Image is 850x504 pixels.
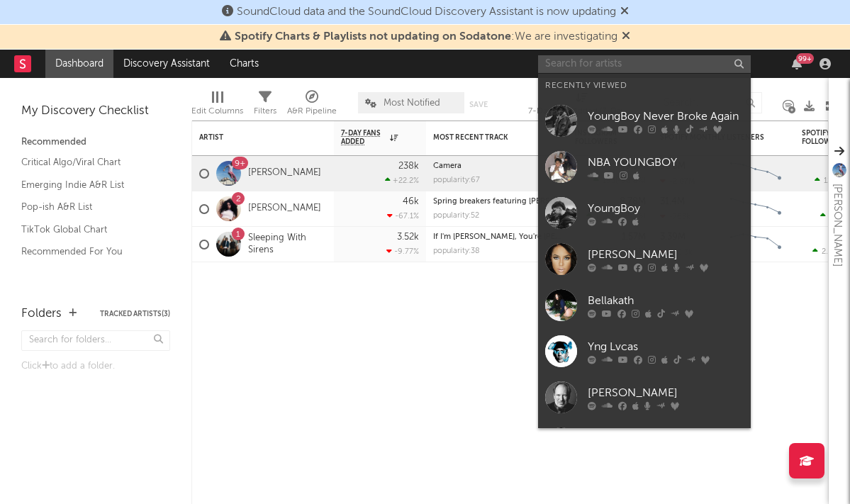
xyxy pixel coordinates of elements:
span: Dismiss [620,6,629,18]
span: 2.28k [822,248,841,256]
input: Search for artists [538,55,751,73]
div: A&R Pipeline [287,85,337,126]
div: Edit Columns [191,85,243,126]
a: YoungBoy [538,190,751,236]
div: Edit Columns [191,103,243,120]
a: [PERSON_NAME] [248,203,321,215]
button: 99+ [792,58,802,69]
span: 120k [824,177,841,185]
div: -9.77 % [386,247,419,256]
div: Filters [254,85,276,126]
div: Bellakath [588,292,744,309]
a: NBA YOUNGBOY [538,144,751,190]
a: Sleeping With Sirens [248,233,327,257]
a: Discovery Assistant [113,50,220,78]
div: 46k [403,197,419,206]
div: popularity: 52 [433,212,479,220]
button: Save [469,101,488,108]
div: Camera [433,162,561,170]
div: Filters [254,103,276,120]
div: Most Recent Track [433,133,539,142]
button: Tracked Artists(3) [100,310,170,318]
div: YoungBoy [588,200,744,217]
a: Emerging Indie A&R List [21,177,156,193]
div: [PERSON_NAME] [588,384,744,401]
a: Bellakath [538,282,751,328]
a: Spring breakers featuring [PERSON_NAME] [433,198,591,206]
div: If I'm James Dean, You're Audrey Hepburn - Audiotree Live Version [433,233,561,241]
input: Search for folders... [21,330,170,351]
div: My Discovery Checklist [21,103,170,120]
div: 3.52k [397,233,419,242]
a: [PERSON_NAME] [538,236,751,282]
a: TikTok Global Chart [21,222,156,237]
a: [PERSON_NAME] [538,374,751,420]
div: popularity: 38 [433,247,480,255]
span: Spotify Charts & Playlists not updating on Sodatone [235,31,511,43]
a: YoungBoy Never Broke Again [538,98,751,144]
svg: Chart title [724,227,788,262]
div: 238k [398,162,419,171]
div: A&R Pipeline [287,103,337,120]
div: Spring breakers featuring kesha [433,198,561,206]
a: Charts [220,50,269,78]
a: Pop-ish A&R List [21,199,156,215]
span: SoundCloud data and the SoundCloud Discovery Assistant is now updating [237,6,616,18]
div: YoungBoy Never Broke Again [588,108,744,125]
a: Recommended For You [21,244,156,259]
div: [PERSON_NAME] [829,184,846,267]
div: Folders [21,306,62,323]
div: Artist [199,133,306,142]
div: Recommended [21,134,170,151]
a: [PERSON_NAME] [248,167,321,179]
span: 7-Day Fans Added [341,129,386,146]
span: Most Notified [384,99,440,108]
div: 7-Day Fans Added (7-Day Fans Added) [528,103,634,120]
div: 99 + [796,53,814,64]
div: +22.2 % [385,176,419,185]
div: Yng Lvcas [588,338,744,355]
a: Camera [433,162,462,170]
div: NBA YOUNGBOY [588,154,744,171]
span: : We are investigating [235,31,617,43]
svg: Chart title [724,156,788,191]
a: Yng Lvcas [538,328,751,374]
div: Recently Viewed [545,77,744,94]
svg: Chart title [724,191,788,227]
a: Dashboard [45,50,113,78]
div: -67.1 % [387,211,419,220]
span: Dismiss [622,31,630,43]
a: If I'm [PERSON_NAME], You're [PERSON_NAME] - Audiotree Live Version [433,233,696,241]
div: [PERSON_NAME] [588,246,744,263]
div: Click to add a folder. [21,358,170,375]
a: [PERSON_NAME] [538,420,751,466]
div: 7-Day Fans Added (7-Day Fans Added) [528,85,634,126]
a: Critical Algo/Viral Chart [21,155,156,170]
div: popularity: 67 [433,177,480,184]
